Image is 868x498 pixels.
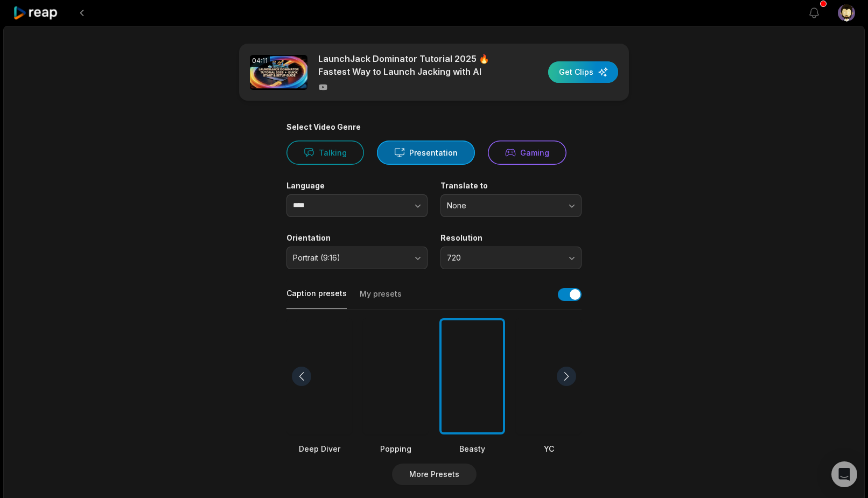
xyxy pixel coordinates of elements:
button: 720 [440,247,582,269]
label: Resolution [440,233,582,243]
button: Gaming [488,141,566,165]
div: 04:11 [250,55,270,67]
button: Get Clips [548,61,618,83]
label: Orientation [286,233,428,243]
button: None [440,194,582,217]
button: Portrait (9:16) [286,247,428,269]
span: 720 [447,253,560,263]
label: Language [286,181,428,191]
div: Beasty [439,443,505,454]
div: Select Video Genre [286,122,582,132]
div: Popping [363,443,429,454]
button: Talking [286,141,364,165]
span: Portrait (9:16) [293,253,406,263]
div: YC [516,443,582,454]
div: Open Intercom Messenger [831,461,857,487]
div: Deep Diver [286,443,352,454]
button: My presets [360,289,402,309]
button: Presentation [377,141,475,165]
p: LaunchJack Dominator Tutorial 2025 🔥 Fastest Way to Launch Jacking with AI [318,52,504,78]
label: Translate to [440,181,582,191]
span: None [447,201,560,211]
button: More Presets [392,464,477,485]
button: Caption presets [286,288,347,309]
